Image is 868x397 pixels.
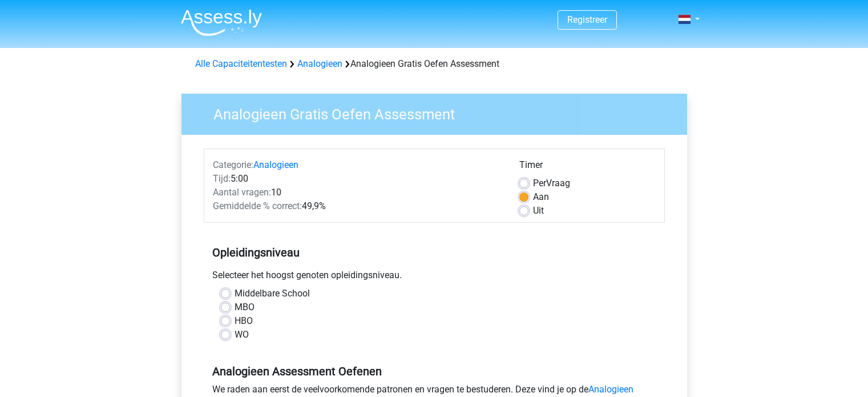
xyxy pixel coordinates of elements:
[519,158,656,177] div: Timer
[533,190,549,204] label: Aan
[204,199,511,213] div: 49,9%
[235,300,255,314] label: MBO
[533,178,546,189] span: Per
[212,241,656,264] h5: Opleidingsniveau
[235,314,253,328] label: HBO
[200,101,679,123] h3: Analogieen Gratis Oefen Assessment
[204,268,665,287] div: Selecteer het hoogst genoten opleidingsniveau.
[213,173,231,184] span: Tijd:
[181,9,262,36] img: Assessly
[195,58,287,69] a: Alle Capaciteitentesten
[533,204,544,218] label: Uit
[567,14,607,25] a: Registreer
[204,172,511,186] div: 5:00
[191,57,678,71] div: Analogieen Gratis Oefen Assessment
[213,187,271,198] span: Aantal vragen:
[213,200,302,211] span: Gemiddelde % correct:
[235,328,249,342] label: WO
[212,364,656,378] h5: Analogieen Assessment Oefenen
[213,159,253,170] span: Categorie:
[297,58,342,69] a: Analogieen
[533,177,570,190] label: Vraag
[253,159,298,170] a: Analogieen
[204,186,511,199] div: 10
[235,287,310,300] label: Middelbare School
